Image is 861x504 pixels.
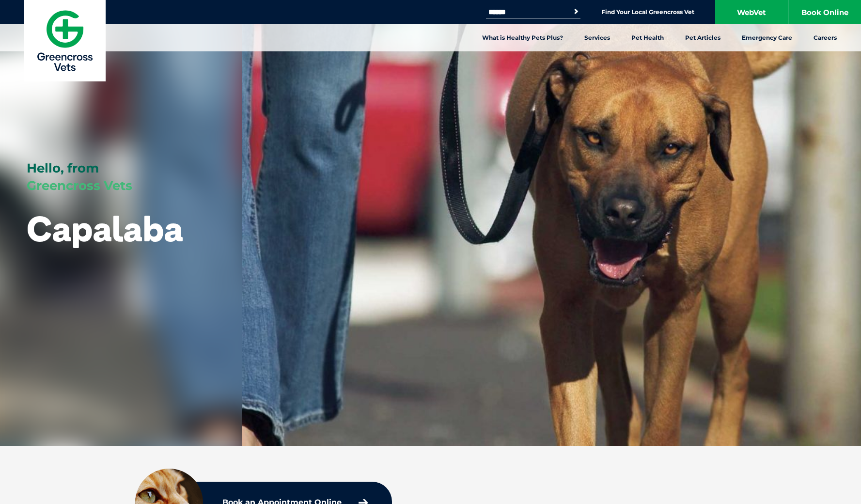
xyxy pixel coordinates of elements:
[571,7,581,16] button: Search
[621,24,674,51] a: Pet Health
[731,24,803,51] a: Emergency Care
[27,209,183,248] h1: Capalaba
[803,24,847,51] a: Careers
[27,160,99,176] span: Hello, from
[601,8,694,16] a: Find Your Local Greencross Vet
[574,24,621,51] a: Services
[27,178,132,193] span: Greencross Vets
[471,24,574,51] a: What is Healthy Pets Plus?
[674,24,731,51] a: Pet Articles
